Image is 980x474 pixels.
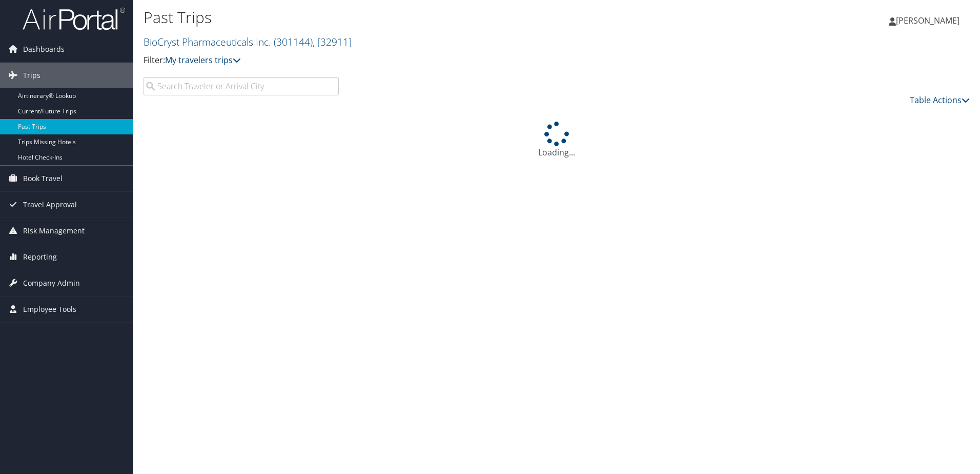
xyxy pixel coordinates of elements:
span: Reporting [23,244,57,270]
span: [PERSON_NAME] [896,15,959,26]
div: Loading... [144,122,970,159]
span: Risk Management [23,218,85,244]
h1: Past Trips [144,7,695,28]
span: Employee Tools [23,297,76,322]
span: Book Travel [23,166,63,191]
img: airportal-logo.png [23,7,125,31]
span: Dashboards [23,36,65,62]
a: BioCryst Pharmaceuticals Inc. [144,35,352,49]
span: ( 301144 ) [274,35,313,49]
input: Search Traveler or Arrival City [144,77,339,95]
p: Filter: [144,54,695,67]
a: My travelers trips [165,54,241,66]
span: , [ 32911 ] [313,35,352,49]
a: Table Actions [910,94,970,106]
span: Travel Approval [23,192,77,218]
span: Company Admin [23,270,80,296]
a: [PERSON_NAME] [889,5,970,36]
span: Trips [23,63,40,88]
